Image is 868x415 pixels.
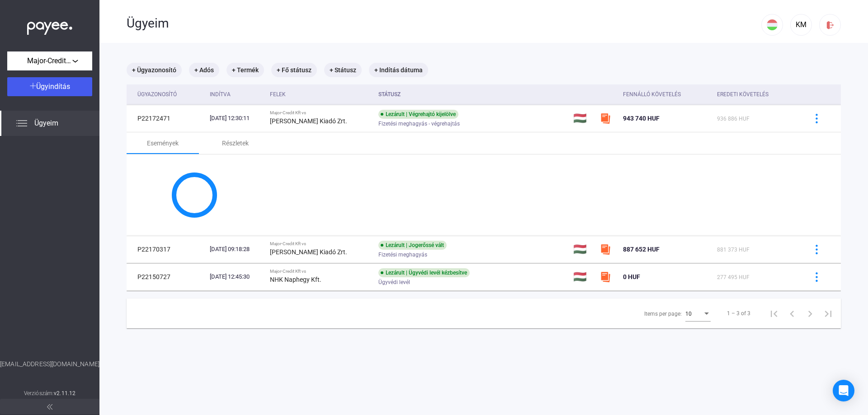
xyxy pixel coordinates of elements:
[644,308,682,319] div: Items per page:
[127,263,206,290] td: P22150727
[222,138,249,149] div: Részletek
[783,304,801,322] button: Previous page
[47,404,52,410] img: arrow-double-left-grey.svg
[271,63,317,77] mat-chip: + Fő státusz
[600,271,611,282] img: szamlazzhu-mini
[270,241,371,247] div: Major-Credit Kft vs
[369,63,428,77] mat-chip: + Indítás dátuma
[623,273,640,280] span: 0 HUF
[324,63,362,77] mat-chip: + Státusz
[767,19,778,30] img: HU
[270,269,371,274] div: Major-Credit Kft vs
[137,89,203,100] div: Ügyazonosító
[27,17,72,35] img: white-payee-white-dot.svg
[790,14,812,36] button: KM
[378,268,470,277] div: Lezárult | Ügyvédi levél kézbesítve
[793,19,809,30] div: KM
[7,77,92,96] button: Ügyindítás
[717,116,750,122] span: 936 886 HUF
[819,14,841,36] button: logout-red
[717,89,769,100] div: Eredeti követelés
[270,89,286,100] div: Felek
[210,272,263,281] div: [DATE] 12:45:30
[147,138,179,149] div: Események
[570,236,596,263] td: 🇭🇺
[801,304,819,322] button: Next page
[378,249,427,260] span: Fizetési meghagyás
[826,20,835,30] img: logout-red
[833,380,854,401] div: Open Intercom Messenger
[685,311,692,317] span: 10
[36,82,70,91] span: Ügyindítás
[210,89,263,100] div: Indítva
[7,51,92,70] button: Major-Credit Kft
[30,83,36,89] img: plus-white.svg
[570,105,596,132] td: 🇭🇺
[270,110,371,116] div: Major-Credit Kft vs
[378,110,458,119] div: Lezárult | Végrehajtó kijelölve
[127,63,182,77] mat-chip: + Ügyazonosító
[210,89,231,100] div: Indítva
[685,308,711,319] mat-select: Items per page:
[375,84,569,105] th: Státusz
[54,390,75,396] strong: v2.11.12
[127,105,206,132] td: P22172471
[378,118,460,129] span: Fizetési meghagyás - végrehajtás
[623,115,660,122] span: 943 740 HUF
[270,117,347,125] strong: [PERSON_NAME] Kiadó Zrt.
[600,113,611,124] img: szamlazzhu-mini
[812,272,821,282] img: more-blue
[127,236,206,263] td: P22170317
[717,89,796,100] div: Eredeti követelés
[270,248,347,256] strong: [PERSON_NAME] Kiadó Zrt.
[34,118,58,129] span: Ügyeim
[623,89,681,100] div: Fennálló követelés
[270,276,321,283] strong: NHK Naphegy Kft.
[226,63,264,77] mat-chip: + Termék
[807,240,826,259] button: more-blue
[27,56,72,66] span: Major-Credit Kft
[807,109,826,128] button: more-blue
[623,246,660,253] span: 887 652 HUF
[127,16,761,31] div: Ügyeim
[570,263,596,290] td: 🇭🇺
[270,89,371,100] div: Felek
[717,247,750,253] span: 881 373 HUF
[761,14,783,36] button: HU
[812,245,821,254] img: more-blue
[623,89,710,100] div: Fennálló követelés
[807,267,826,286] button: more-blue
[717,274,750,280] span: 277 495 HUF
[137,89,177,100] div: Ügyazonosító
[812,114,821,123] img: more-blue
[378,241,447,250] div: Lezárult | Jogerőssé vált
[189,63,219,77] mat-chip: + Adós
[600,244,611,255] img: szamlazzhu-mini
[16,118,27,129] img: list.svg
[819,304,837,322] button: Last page
[727,308,750,319] div: 1 – 3 of 3
[210,114,263,123] div: [DATE] 12:30:11
[765,304,783,322] button: First page
[378,277,410,288] span: Ügyvédi levél
[210,245,263,254] div: [DATE] 09:18:28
